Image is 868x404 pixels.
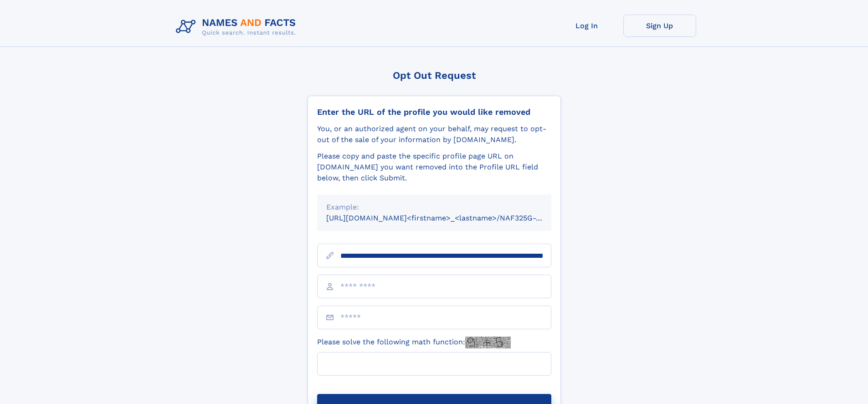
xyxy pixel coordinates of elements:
[326,214,569,222] small: [URL][DOMAIN_NAME]<firstname>_<lastname>/NAF325G-xxxxxxxx
[308,70,561,81] div: Opt Out Request
[317,151,551,184] div: Please copy and paste the specific profile page URL on [DOMAIN_NAME] you want removed into the Pr...
[172,15,303,39] img: Logo Names and Facts
[317,337,511,348] label: Please solve the following math function:
[550,15,623,37] a: Log In
[326,202,542,213] div: Example:
[317,123,551,145] div: You, or an authorized agent on your behalf, may request to opt-out of the sale of your informatio...
[623,15,696,37] a: Sign Up
[317,107,551,117] div: Enter the URL of the profile you would like removed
